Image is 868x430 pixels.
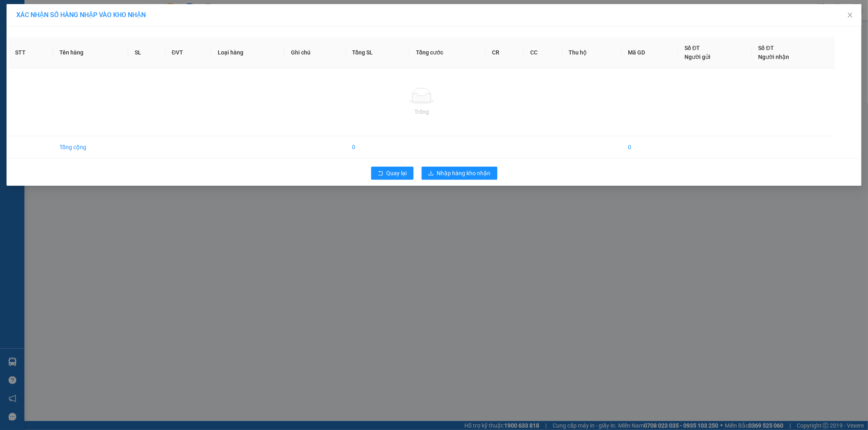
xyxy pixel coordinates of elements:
th: CR [485,37,524,68]
span: Nhập hàng kho nhận [437,169,491,178]
span: download [428,170,434,177]
th: Ghi chú [284,37,346,68]
th: Mã GD [621,37,678,68]
span: close [847,12,853,18]
td: 0 [621,136,678,159]
td: Tổng cộng [53,136,128,159]
th: Thu hộ [562,37,621,68]
th: SL [128,37,165,68]
span: Số ĐT [759,45,774,51]
button: Close [839,4,861,27]
span: rollback [378,170,383,177]
th: CC [524,37,562,68]
span: Người nhận [759,54,789,60]
th: Loại hàng [211,37,284,68]
th: ĐVT [165,37,211,68]
span: Người gửi [685,54,711,60]
th: STT [9,37,53,68]
button: rollbackQuay lại [371,167,413,180]
button: downloadNhập hàng kho nhận [422,167,497,180]
span: XÁC NHẬN SỐ HÀNG NHẬP VÀO KHO NHẬN [16,11,146,19]
th: Tên hàng [53,37,128,68]
span: Số ĐT [685,45,700,51]
td: 0 [346,136,410,159]
th: Tổng cước [409,37,485,68]
div: Trống [15,107,829,116]
th: Tổng SL [346,37,410,68]
span: Quay lại [387,169,407,178]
